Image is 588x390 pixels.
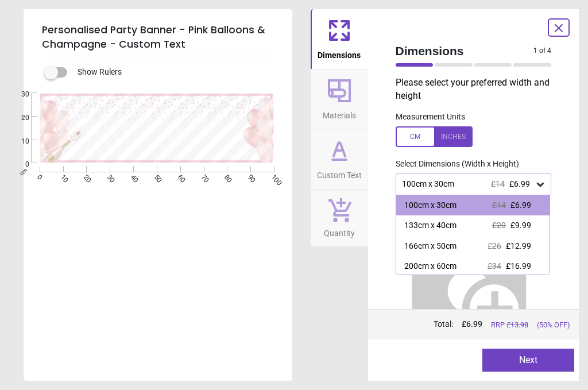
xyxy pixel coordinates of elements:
[404,200,457,211] div: 100cm x 30cm
[492,221,506,230] span: £20
[324,222,355,240] span: Quantity
[462,319,482,330] span: £
[488,261,501,271] span: £34
[394,319,570,330] div: Total:
[318,44,361,61] span: Dimensions
[311,9,368,69] button: Dimensions
[396,43,534,59] span: Dimensions
[396,214,543,361] img: Helper for size comparison
[323,105,356,122] span: Materials
[7,113,29,123] span: 20
[404,220,457,231] div: 133cm x 40cm
[510,221,531,230] span: £9.99
[396,76,561,102] p: Please select your preferred width and height
[386,159,519,170] label: Select Dimensions (Width x Height)
[317,164,362,182] span: Custom Text
[18,167,29,177] span: cm
[491,179,505,188] span: £14
[404,261,457,272] div: 200cm x 60cm
[396,111,465,123] label: Measurement Units
[506,321,528,329] span: £ 13.98
[491,320,528,330] span: RRP
[404,241,457,252] div: 166cm x 50cm
[401,179,535,189] div: 100cm x 30cm
[7,160,29,169] span: 0
[533,46,551,56] span: 1 of 4
[506,241,531,250] span: £12.99
[488,241,501,250] span: £26
[509,179,530,188] span: £6.99
[51,65,292,79] div: Show Rulers
[510,200,531,210] span: £6.99
[482,349,574,372] button: Next
[42,18,274,56] h5: Personalised Party Banner - Pink Balloons & Champagne - Custom Text
[311,129,368,189] button: Custom Text
[506,261,531,271] span: £16.99
[311,190,368,247] button: Quantity
[7,90,29,99] span: 30
[537,320,570,330] span: (50% OFF)
[492,200,506,210] span: £14
[466,319,482,329] span: 6.99
[311,69,368,129] button: Materials
[7,137,29,146] span: 10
